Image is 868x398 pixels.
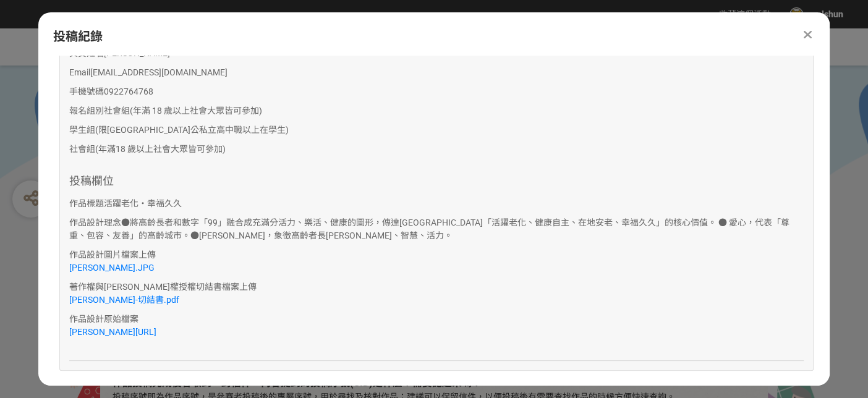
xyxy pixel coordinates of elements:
[69,282,257,292] span: 著作權與[PERSON_NAME]權授權切結書檔案上傳
[69,174,804,188] h3: 投稿欄位
[69,87,104,96] span: 手機號碼
[69,250,156,260] span: 作品設計圖片檔案上傳
[69,327,156,337] a: [PERSON_NAME][URL]
[69,295,179,305] a: [PERSON_NAME]-切結書.pdf
[719,9,771,19] span: 收藏這個活動
[104,198,182,208] span: 活躍老化‧幸福久久
[53,27,815,46] div: 投稿紀錄
[104,87,153,96] span: 0922764768
[69,314,138,324] span: 作品設計原始檔案
[104,106,262,116] span: 社會組(年滿 18 歲以上社會大眾皆可參加)
[69,125,289,135] span: 學生組(限[GEOGRAPHIC_DATA]公私立高中職以上在學生)
[69,218,789,240] span: ●將高齡長者和數字「99」融合成充滿分活力、樂活、健康的圖形，傳達[GEOGRAPHIC_DATA]「活躍老化、健康自主、在地安老、幸福久久」的核心價值。 ● 愛心，代表「尊重、包容、友善」的高...
[69,218,121,227] span: 作品設計理念
[90,67,228,77] span: [EMAIL_ADDRESS][DOMAIN_NAME]
[69,263,155,273] a: [PERSON_NAME].JPG
[69,67,90,77] span: Email
[69,144,226,154] span: 社會組(年滿18 歲以上社會大眾皆可參加)
[69,106,104,116] span: 報名組別
[69,198,104,208] span: 作品標題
